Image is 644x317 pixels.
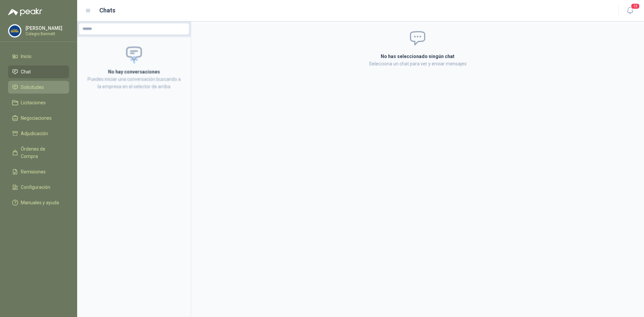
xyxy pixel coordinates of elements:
span: Manuales y ayuda [21,199,59,206]
span: 13 [631,3,640,9]
span: Remisiones [21,168,46,175]
a: Negociaciones [8,112,69,124]
a: Chat [8,65,69,78]
p: Colegio Bennett [25,32,67,36]
img: Logo peakr [8,8,42,16]
span: Adjudicación [21,130,48,137]
a: Licitaciones [8,96,69,109]
h2: No has seleccionado ningún chat [301,53,535,60]
p: [PERSON_NAME] [25,26,67,31]
a: Adjudicación [8,127,69,140]
span: Configuración [21,183,50,191]
span: Inicio [21,53,32,60]
h1: Chats [99,6,115,15]
p: Selecciona un chat para ver y enviar mensajes [301,60,535,67]
a: Órdenes de Compra [8,143,69,163]
span: Chat [21,68,31,75]
button: 13 [624,5,636,17]
span: Solicitudes [21,84,44,91]
span: Órdenes de Compra [21,145,63,160]
a: Inicio [8,50,69,63]
a: Solicitudes [8,81,69,94]
a: Remisiones [8,165,69,178]
a: Configuración [8,181,69,194]
span: Licitaciones [21,99,46,106]
img: Company Logo [8,24,21,37]
a: Manuales y ayuda [8,196,69,209]
span: Negociaciones [21,114,52,122]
